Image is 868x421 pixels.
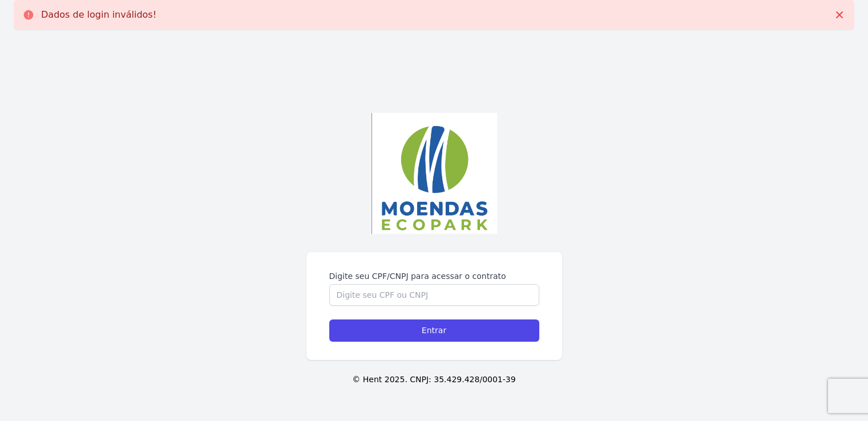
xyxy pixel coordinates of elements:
p: © Hent 2025. CNPJ: 35.429.428/0001-39 [18,374,850,386]
input: Digite seu CPF ou CNPJ [329,284,539,306]
p: Dados de login inválidos! [41,9,156,21]
label: Digite seu CPF/CNPJ para acessar o contrato [329,270,539,282]
img: logo.jpg [372,113,497,234]
input: Entrar [329,319,539,342]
